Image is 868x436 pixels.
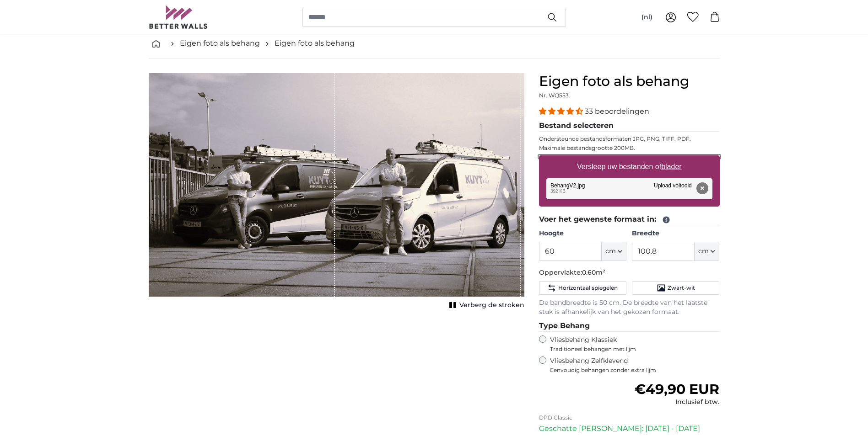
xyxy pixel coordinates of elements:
[539,298,720,317] p: De bandbreedte is 50 cm. De breedte van het laatste stuk is afhankelijk van het gekozen formaat.
[602,242,626,261] button: cm
[661,163,681,170] u: blader
[539,73,720,90] h1: Eigen foto als behang
[539,107,585,116] span: 4.33 stars
[698,247,709,256] span: cm
[539,414,720,421] p: DPD Classic
[635,398,719,407] div: Inclusief btw.
[539,92,569,99] span: Nr. WQ553
[149,5,208,29] img: Betterwalls
[550,367,720,374] span: Eenvoudig behangen zonder extra lijm
[539,423,720,434] p: Geschatte [PERSON_NAME]: [DATE] - [DATE]
[573,158,685,176] label: Versleep uw bestanden of
[539,268,720,277] p: Oppervlakte:
[550,356,720,374] label: Vliesbehang Zelfklevend
[634,9,660,26] button: (nl)
[539,144,720,152] p: Maximale bestandsgrootte 200MB.
[632,281,719,295] button: Zwart-wit
[558,284,618,292] span: Horizontaal spiegelen
[695,242,719,261] button: cm
[632,229,719,238] label: Breedte
[447,299,524,312] button: Verberg de stroken
[180,38,260,49] a: Eigen foto als behang
[539,229,626,238] label: Hoogte
[582,268,605,276] span: 0.60m²
[635,381,719,398] span: €49,90 EUR
[539,320,720,332] legend: Type Behang
[550,335,703,353] label: Vliesbehang Klassiek
[605,247,616,256] span: cm
[585,107,649,116] span: 33 beoordelingen
[275,38,355,49] a: Eigen foto als behang
[668,284,695,292] span: Zwart-wit
[539,281,626,295] button: Horizontaal spiegelen
[539,120,720,132] legend: Bestand selecteren
[539,214,720,225] legend: Voer het gewenste formaat in:
[149,29,720,58] nav: breadcrumbs
[550,346,703,353] span: Traditioneel behangen met lijm
[539,135,720,143] p: Ondersteunde bestandsformaten JPG, PNG, TIFF, PDF.
[459,301,524,310] span: Verberg de stroken
[149,73,524,311] div: 1 of 1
